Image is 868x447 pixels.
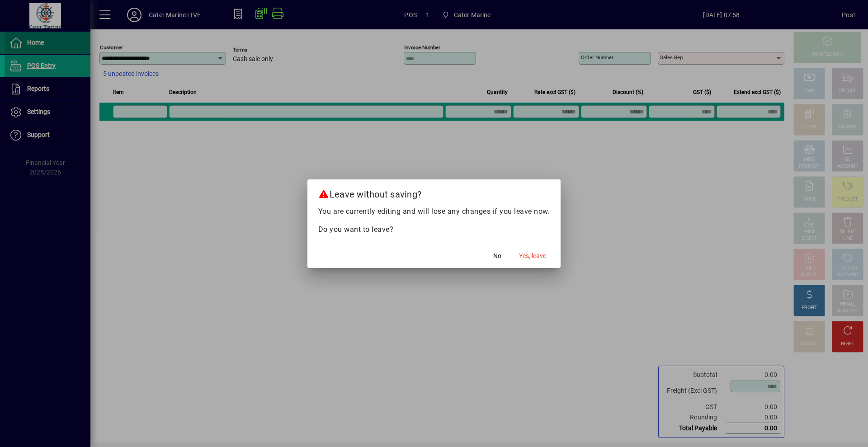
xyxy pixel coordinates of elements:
span: No [493,251,501,261]
button: No [483,248,512,264]
span: Yes, leave [519,251,546,261]
h2: Leave without saving? [307,179,561,206]
button: Yes, leave [515,248,550,264]
p: You are currently editing and will lose any changes if you leave now. [318,206,550,217]
p: Do you want to leave? [318,224,550,235]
